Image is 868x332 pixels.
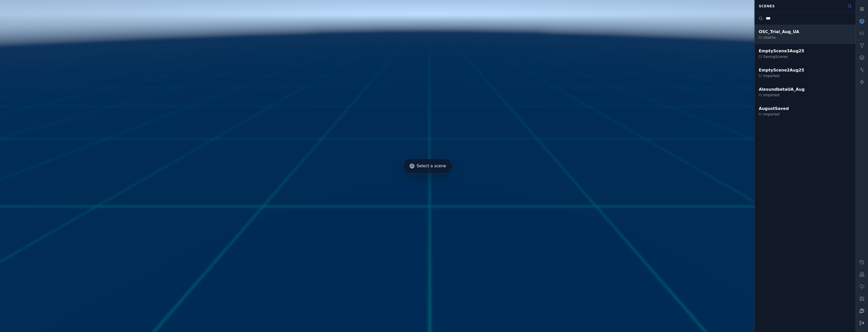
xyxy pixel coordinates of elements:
div: Scenes [756,1,844,11]
div: SavingScenes [759,54,804,59]
div: Imported [759,73,804,78]
div: Imported [759,92,805,98]
div: AugustSaved [759,106,789,112]
div: EmptyScene3Aug25 [759,48,804,54]
div: AlesundbetaUA_Aug [759,86,805,92]
div: Usama [759,35,799,40]
div: OSC_Trial_Aug_UA [759,29,799,35]
div: Imported [759,112,789,117]
div: EmptyScene2Aug25 [759,67,804,73]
